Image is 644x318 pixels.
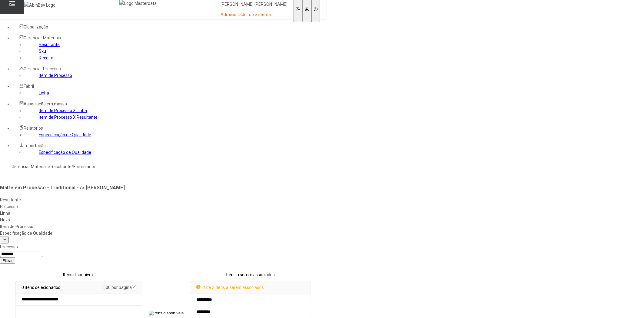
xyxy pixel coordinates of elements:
span: Associação em massa [24,101,67,106]
a: Resultante [39,42,60,47]
span: Relatórios [24,126,43,131]
a: Especificação de Qualidade [39,150,91,155]
nz-breadcrumb-separator: / [71,164,73,169]
a: Resultante [51,164,71,169]
span: Globalização [24,25,48,29]
a: Item de Processo X Linha [39,108,87,113]
a: Sku [39,49,46,54]
span: Gerenciar Materiais [24,35,61,40]
p: Itens disponíveis [15,271,142,278]
a: Receita [39,55,53,60]
img: AbInBev Logo [24,2,55,8]
p: Itens a serem associados [190,271,311,278]
p: Administrador do Sistema [221,12,287,18]
a: Especificação de Qualidade [39,132,91,137]
a: Item de Processo [39,73,72,78]
a: Linha [39,91,49,95]
span: Gerenciar Processo [24,66,61,71]
nz-select-item: 500 por página [103,285,132,290]
p: [PERSON_NAME] [PERSON_NAME] [221,2,287,8]
span: Importação [24,143,46,148]
a: Item de Processo X Resultante [39,115,98,120]
span: Fabril [24,84,34,89]
a: Formulário [73,164,94,169]
p: 2 de 3 Itens a serem associados [196,284,264,291]
img: Itens disponíveis [149,311,184,316]
a: Gerenciar Materiais [12,164,49,169]
nz-breadcrumb-separator: / [49,164,51,169]
span: Filtrar [2,258,13,263]
p: 0 itens selecionados [22,284,60,291]
nz-breadcrumb-separator: / [94,164,96,169]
